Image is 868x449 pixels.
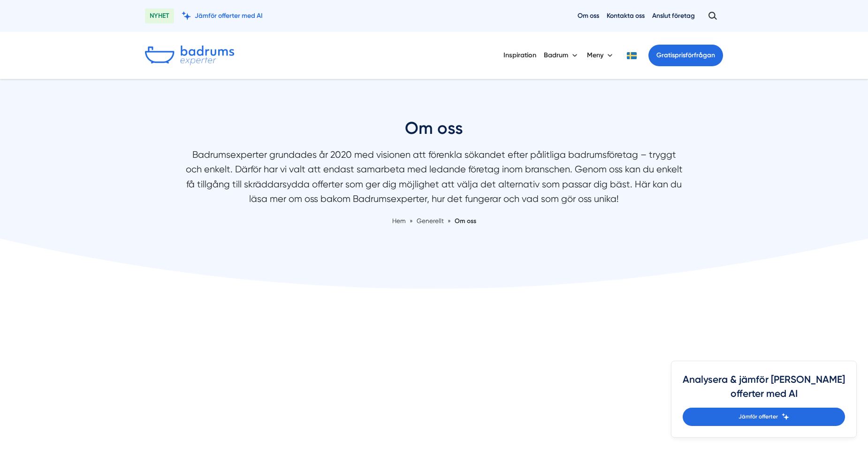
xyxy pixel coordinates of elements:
[578,11,599,20] a: Om oss
[185,117,683,147] h1: Om oss
[185,147,683,211] p: Badrumsexperter grundades år 2020 med visionen att förenkla sökandet efter pålitliga badrumsföret...
[448,216,451,226] span: »
[410,216,413,226] span: »
[145,46,234,65] img: Badrumsexperter.se logotyp
[648,45,723,66] a: Gratisprisförfrågan
[185,216,683,226] nav: Breadcrumb
[503,43,536,67] a: Inspiration
[195,11,263,20] span: Jämför offerter med AI
[656,51,675,59] span: Gratis
[417,217,445,224] a: Generellt
[392,217,406,224] a: Hem
[739,412,778,421] span: Jämför offerter
[455,217,476,224] a: Om oss
[417,217,444,224] span: Generellt
[652,11,695,20] a: Anslut företag
[683,408,845,426] a: Jämför offerter
[145,8,174,23] span: NYHET
[607,11,645,20] a: Kontakta oss
[587,43,615,68] button: Meny
[182,11,263,20] a: Jämför offerter med AI
[544,43,579,68] button: Badrum
[683,372,845,408] h4: Analysera & jämför [PERSON_NAME] offerter med AI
